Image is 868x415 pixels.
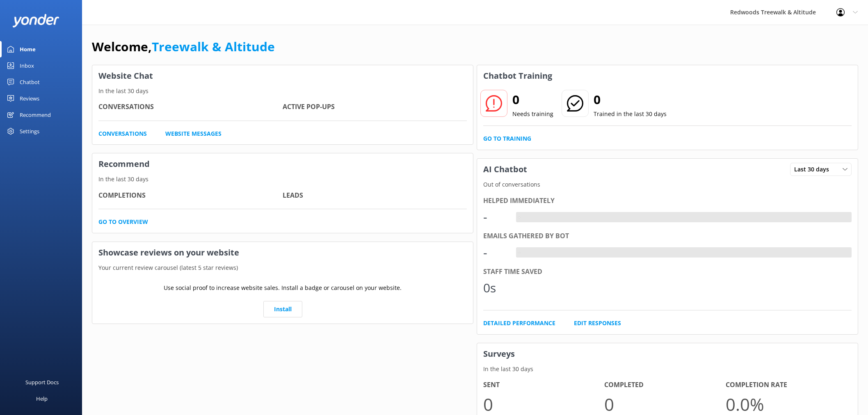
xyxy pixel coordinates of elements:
span: Last 30 days [794,165,834,174]
h3: Chatbot Training [477,65,558,87]
h2: 0 [512,90,553,109]
a: Detailed Performance [483,319,555,328]
h4: Leads [283,190,467,201]
a: Treewalk & Altitude [152,38,275,55]
h3: Website Chat [92,65,473,87]
a: Go to Training [483,134,531,143]
p: Your current review carousel (latest 5 star reviews) [92,263,473,272]
div: - [483,243,508,262]
p: In the last 30 days [477,365,858,374]
h3: Surveys [477,343,858,365]
a: Install [263,301,302,317]
div: 0s [483,278,508,298]
div: Settings [20,123,39,139]
div: - [516,212,522,223]
div: Support Docs [25,374,59,390]
h4: Active Pop-ups [283,102,467,112]
div: Reviews [20,90,39,107]
div: Help [36,390,48,407]
img: yonder-white-logo.png [12,14,59,27]
div: Staff time saved [483,267,852,277]
p: In the last 30 days [92,175,473,184]
div: Emails gathered by bot [483,231,852,242]
div: Recommend [20,107,51,123]
p: In the last 30 days [92,87,473,96]
h1: Welcome, [92,37,275,57]
div: - [483,207,508,227]
a: Edit Responses [574,319,621,328]
a: Go to overview [98,217,148,226]
div: Chatbot [20,74,40,90]
div: Helped immediately [483,196,852,206]
p: Trained in the last 30 days [594,109,667,119]
h3: Showcase reviews on your website [92,242,473,263]
p: Out of conversations [477,180,858,189]
div: - [516,247,522,258]
a: Website Messages [165,129,222,138]
div: Home [20,41,36,57]
h2: 0 [594,90,667,109]
p: Needs training [512,109,553,119]
h3: AI Chatbot [477,159,533,180]
h4: Completed [604,380,725,390]
p: Use social proof to increase website sales. Install a badge or carousel on your website. [164,283,402,292]
div: Inbox [20,57,34,74]
h4: Sent [483,380,604,390]
a: Conversations [98,129,147,138]
h4: Completions [98,190,283,201]
h4: Conversations [98,102,283,112]
h4: Completion Rate [726,380,847,390]
h3: Recommend [92,153,473,175]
